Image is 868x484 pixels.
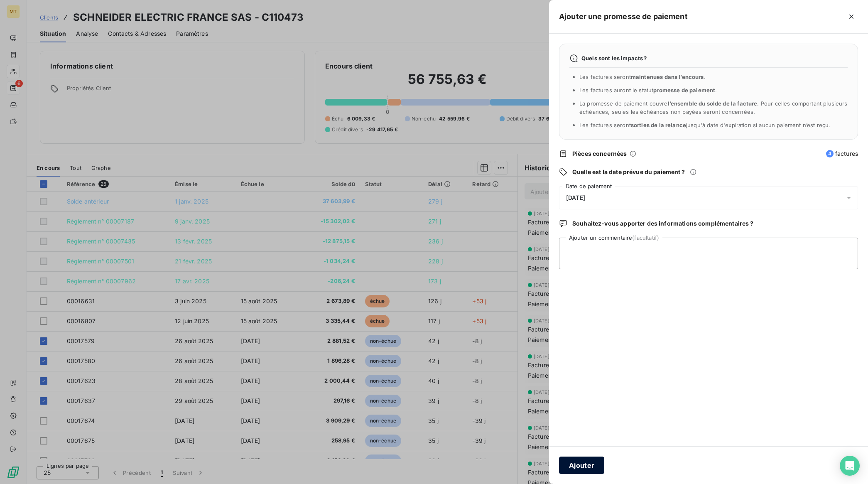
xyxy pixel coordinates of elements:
span: Les factures seront jusqu'à date d'expiration si aucun paiement n’est reçu. [579,122,830,128]
span: [DATE] [566,194,585,201]
span: l’ensemble du solde de la facture [668,100,758,107]
span: Les factures seront . [579,74,706,80]
div: Open Intercom Messenger [840,456,860,476]
span: maintenues dans l’encours [631,74,704,80]
span: Quels sont les impacts ? [581,55,647,61]
span: Souhaitez-vous apporter des informations complémentaires ? [572,219,753,228]
span: La promesse de paiement couvre . Pour celles comportant plusieurs échéances, seules les échéances... [579,100,848,115]
button: Ajouter [559,457,604,474]
span: 4 [826,150,834,157]
h5: Ajouter une promesse de paiement [559,11,688,22]
span: Pièces concernées [572,150,627,158]
span: Les factures auront le statut . [579,87,717,93]
span: factures [826,150,858,158]
span: sorties de la relance [631,122,686,128]
span: promesse de paiement [653,87,715,93]
span: Quelle est la date prévue du paiement ? [572,168,685,176]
